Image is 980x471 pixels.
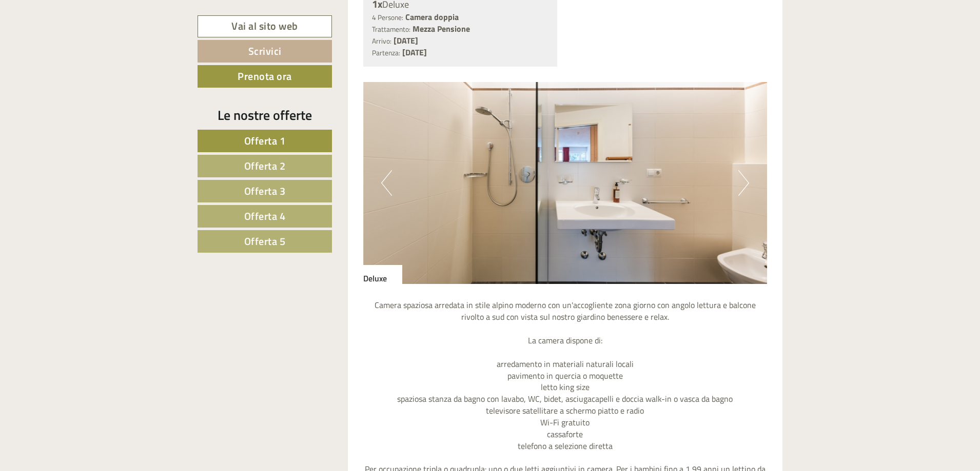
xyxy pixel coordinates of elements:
[244,158,286,174] span: Offerta 2
[244,133,286,149] span: Offerta 1
[244,183,286,199] span: Offerta 3
[244,233,286,249] span: Offerta 5
[413,23,470,35] b: Mezza Pensione
[405,11,459,23] b: Camera doppia
[381,170,392,196] button: Previous
[372,36,391,46] small: Arrivo:
[394,34,418,47] b: [DATE]
[738,170,749,196] button: Next
[198,15,332,37] a: Vai al sito web
[244,208,286,224] span: Offerta 4
[372,12,403,23] small: 4 Persone:
[198,65,332,88] a: Prenota ora
[363,265,402,284] div: Deluxe
[372,48,400,58] small: Partenza:
[198,106,332,125] div: Le nostre offerte
[198,40,332,63] a: Scrivici
[402,46,427,58] b: [DATE]
[372,24,410,34] small: Trattamento:
[363,82,768,284] img: image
